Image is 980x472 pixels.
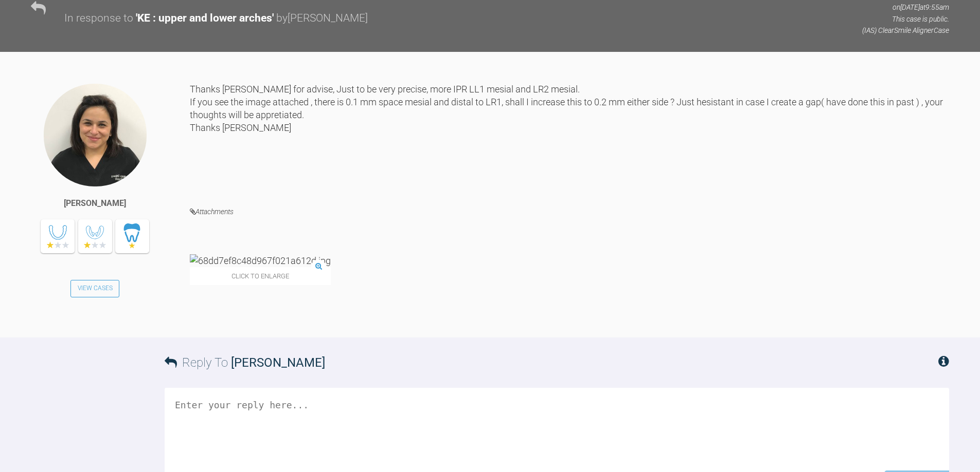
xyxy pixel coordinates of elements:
div: In response to [64,10,133,27]
p: on [DATE] at 9:55am [862,2,949,13]
div: Thanks [PERSON_NAME] for advise, Just to be very precise, more IPR LL1 mesial and LR2 mesial. If ... [190,83,949,191]
p: (IAS) ClearSmile Aligner Case [862,25,949,36]
span: Click to enlarge [190,267,331,285]
h4: Attachments [190,205,949,218]
p: This case is public. [862,13,949,25]
div: ' KE : upper and lower arches ' [136,10,274,27]
h3: Reply To [165,353,325,372]
img: Swati Anand [43,83,148,187]
div: [PERSON_NAME] [64,197,126,210]
img: 68dd7ef8c48d967f021a612d.jpg [190,254,331,267]
span: [PERSON_NAME] [231,355,325,370]
a: View Cases [70,280,120,297]
div: by [PERSON_NAME] [276,10,368,27]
